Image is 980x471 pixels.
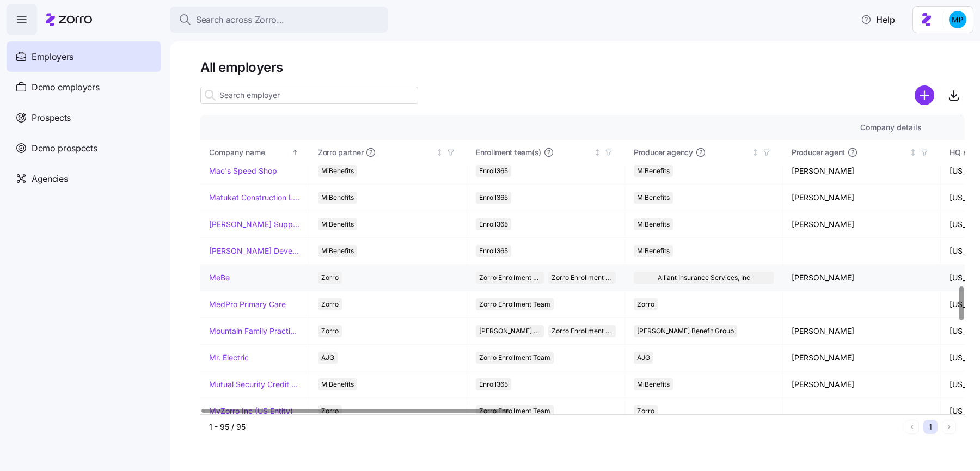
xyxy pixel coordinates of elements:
[593,149,601,156] div: Not sorted
[32,142,97,155] span: Demo prospects
[209,421,901,432] div: 1 - 95 / 95
[634,147,693,158] span: Producer agency
[479,325,541,337] span: [PERSON_NAME] Benefit Group
[7,41,161,72] a: Employers
[637,218,670,230] span: MiBenefits
[637,405,654,417] span: Zorro
[942,420,956,434] button: Next page
[209,352,249,363] a: Mr. Electric
[783,185,941,211] td: [PERSON_NAME]
[783,158,941,185] td: [PERSON_NAME]
[923,420,938,434] button: 1
[637,298,654,310] span: Zorro
[783,265,941,291] td: [PERSON_NAME]
[479,405,550,417] span: Zorro Enrollment Team
[637,245,670,257] span: MiBenefits
[209,379,300,390] a: Mutual Security Credit Union
[479,378,508,390] span: Enroll365
[479,272,541,284] span: Zorro Enrollment Team
[291,149,299,156] div: Sorted ascending
[552,325,613,337] span: Zorro Enrollment Team
[32,111,71,125] span: Prospects
[321,192,354,204] span: MiBenefits
[209,246,300,256] a: [PERSON_NAME] Development Corporation
[915,85,934,105] svg: add icon
[309,140,467,165] th: Zorro partnerNot sorted
[479,298,550,310] span: Zorro Enrollment Team
[209,272,230,283] a: MeBe
[209,326,300,337] a: Mountain Family Practice Clinic of Manchester Inc.
[479,165,508,177] span: Enroll365
[479,352,550,364] span: Zorro Enrollment Team
[852,9,904,30] button: Help
[209,406,293,417] a: MyZorro Inc (US Entity)
[321,272,339,284] span: Zorro
[783,211,941,238] td: [PERSON_NAME]
[479,192,508,204] span: Enroll365
[209,192,300,203] a: Matukat Construction LLC
[321,352,334,364] span: AJG
[467,140,625,165] th: Enrollment team(s)Not sorted
[321,405,339,417] span: Zorro
[861,13,895,26] span: Help
[7,163,161,194] a: Agencies
[321,378,354,390] span: MiBenefits
[625,140,783,165] th: Producer agencyNot sorted
[792,147,845,158] span: Producer agent
[209,299,286,310] a: MedPro Primary Care
[552,272,613,284] span: Zorro Enrollment Experts
[321,165,354,177] span: MiBenefits
[909,149,917,156] div: Not sorted
[7,72,161,102] a: Demo employers
[318,147,363,158] span: Zorro partner
[637,165,670,177] span: MiBenefits
[637,325,734,337] span: [PERSON_NAME] Benefit Group
[209,166,277,176] a: Mac's Speed Shop
[32,50,73,64] span: Employers
[196,13,284,27] span: Search across Zorro...
[436,149,443,156] div: Not sorted
[637,378,670,390] span: MiBenefits
[321,298,339,310] span: Zorro
[200,59,965,76] h1: All employers
[32,172,68,186] span: Agencies
[200,140,309,165] th: Company nameSorted ascending
[949,11,966,28] img: b954e4dfce0f5620b9225907d0f7229f
[783,318,941,345] td: [PERSON_NAME]
[637,192,670,204] span: MiBenefits
[209,219,300,230] a: [PERSON_NAME] Supply Company
[209,146,290,158] div: Company name
[783,140,941,165] th: Producer agentNot sorted
[479,218,508,230] span: Enroll365
[32,81,100,94] span: Demo employers
[905,420,919,434] button: Previous page
[200,87,418,104] input: Search employer
[783,345,941,371] td: [PERSON_NAME]
[7,133,161,163] a: Demo prospects
[751,149,759,156] div: Not sorted
[321,218,354,230] span: MiBenefits
[321,245,354,257] span: MiBenefits
[170,7,388,33] button: Search across Zorro...
[476,147,541,158] span: Enrollment team(s)
[7,102,161,133] a: Prospects
[637,352,650,364] span: AJG
[479,245,508,257] span: Enroll365
[783,371,941,398] td: [PERSON_NAME]
[658,272,750,284] span: Alliant Insurance Services, Inc
[321,325,339,337] span: Zorro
